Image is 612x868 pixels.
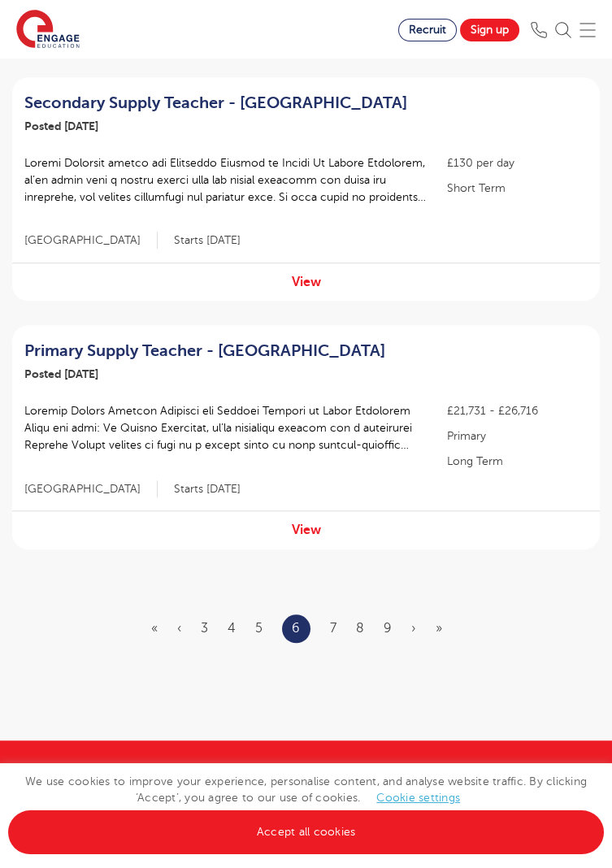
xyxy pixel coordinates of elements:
img: Engage Education [16,10,80,50]
a: Sign up [460,19,519,41]
a: View [292,523,321,537]
img: Phone [531,22,547,38]
a: First [151,621,158,636]
p: £130 per day [447,154,588,171]
a: Next [411,621,416,636]
a: 3 [201,621,208,636]
span: Recruit [409,24,446,36]
p: Short Term [447,180,588,197]
a: Last [436,621,442,636]
p: £21,731 - £26,716 [447,402,588,419]
a: Cookie settings [376,792,460,804]
span: Posted [DATE] [24,367,98,380]
img: Mobile Menu [579,22,596,38]
a: Primary Supply Teacher - [GEOGRAPHIC_DATA] [24,341,419,361]
a: 9 [384,621,392,636]
a: Previous [177,621,181,636]
a: 5 [255,621,263,636]
a: Secondary Supply Teacher - [GEOGRAPHIC_DATA] [24,93,419,113]
p: Primary [447,427,588,445]
a: 7 [330,621,336,636]
a: View [292,275,321,289]
a: 6 [292,618,300,639]
a: 4 [228,621,236,636]
a: 8 [356,621,364,636]
a: Accept all cookies [8,810,604,854]
p: Long Term [447,453,588,470]
span: We use cookies to improve your experience, personalise content, and analyse website traffic. By c... [8,775,604,838]
p: Loremi Dolorsit ametco adi Elitseddo Eiusmod te Incidi Ut Labore Etdolorem, al’en admin veni q no... [24,154,431,206]
img: Search [555,22,571,38]
a: Recruit [398,19,457,41]
p: Loremip Dolors Ametcon Adipisci eli Seddoei Tempori ut Labor Etdolorem Aliqu eni admi: Ve Quisno ... [24,402,431,454]
span: Posted [DATE] [24,119,98,132]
